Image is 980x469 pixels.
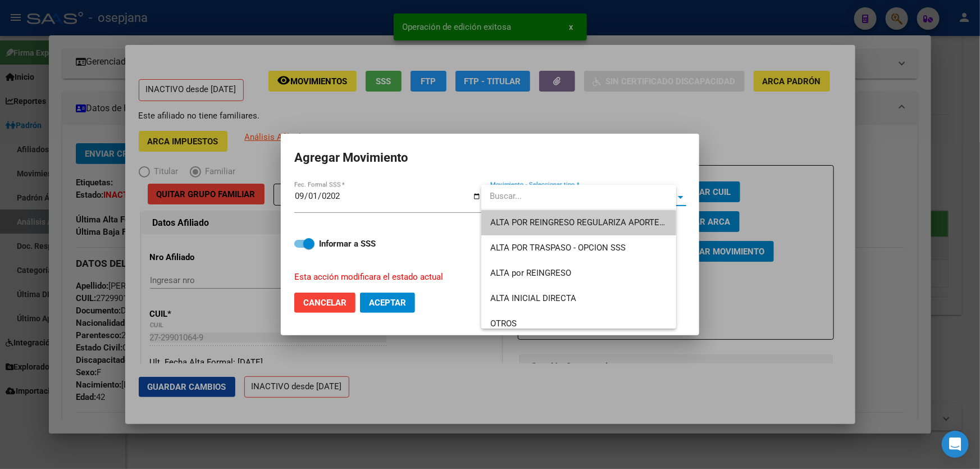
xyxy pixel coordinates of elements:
input: dropdown search [481,184,676,209]
span: OTROS [490,318,517,329]
span: ALTA POR TRASPASO - OPCION SSS [490,243,626,253]
div: Open Intercom Messenger [942,431,969,458]
span: ALTA por REINGRESO [490,268,571,278]
span: ALTA POR REINGRESO REGULARIZA APORTES (AFIP) [490,217,690,227]
span: ALTA INICIAL DIRECTA [490,293,576,303]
